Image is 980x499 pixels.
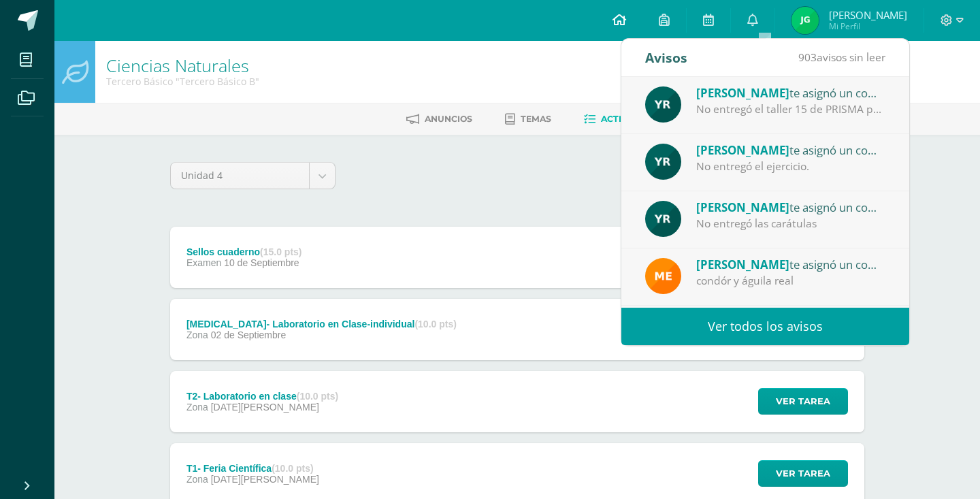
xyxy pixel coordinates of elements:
a: Unidad 4 [171,163,335,189]
strong: (15.0 pts) [260,246,301,257]
div: No entregó el ejercicio. [696,159,885,174]
span: 903 [798,50,817,65]
a: Actividades [584,108,661,130]
strong: (10.0 pts) [272,463,313,474]
div: Sellos cuaderno [186,246,302,257]
div: te asignó un comentario en 'Himno Nacional V7y8' para 'Educación Musical' [696,255,885,273]
span: [DATE][PERSON_NAME] [211,474,319,485]
h1: Ciencias Naturales [106,56,259,75]
img: 765d7ba1372dfe42393184f37ff644ec.png [645,86,681,123]
span: Mi Perfil [829,20,907,32]
span: [PERSON_NAME] [829,8,907,22]
span: Zona [186,329,208,340]
strong: (10.0 pts) [297,391,338,402]
img: 765d7ba1372dfe42393184f37ff644ec.png [645,201,681,237]
div: [MEDICAL_DATA]- Laboratorio en Clase-individual [186,319,457,329]
div: Tercero Básico 'Tercero Básico B' [106,75,259,88]
strong: (10.0 pts) [414,319,456,329]
span: Zona [186,402,208,413]
span: Ver tarea [776,389,830,414]
img: 024bd0dec99b9116a7f39356871595d1.png [791,7,819,34]
span: Anuncios [425,114,472,124]
span: 02 de Septiembre [211,329,287,340]
button: Ver tarea [758,460,848,487]
span: 10 de Septiembre [224,257,299,268]
div: T1- Feria Científica [186,463,319,474]
a: Temas [505,108,551,130]
img: 765d7ba1372dfe42393184f37ff644ec.png [645,144,681,180]
span: [PERSON_NAME] [696,257,789,272]
span: Examen [186,257,221,268]
img: bd5c7d90de01a998aac2bc4ae78bdcd9.png [645,258,681,294]
span: Zona [186,474,208,485]
div: No entregó las carátulas [696,216,885,231]
div: te asignó un comentario en 'Prisma - Taller No. 15' para 'Lectura' [696,84,885,101]
div: te asignó un comentario en 'Actividad No. 3 - Cortina' para 'Lectura' [696,141,885,159]
a: Ver todos los avisos [621,308,909,345]
span: [PERSON_NAME] [696,85,789,101]
span: avisos sin leer [798,50,885,65]
div: condór y águila real [696,273,885,289]
span: Ver tarea [776,461,830,486]
div: No entregó el taller 15 de PRISMA para revisión. [696,101,885,117]
div: Avisos [645,39,687,76]
a: Ciencias Naturales [106,54,249,77]
span: [PERSON_NAME] [696,199,789,215]
span: [PERSON_NAME] [696,142,789,158]
span: Actividades [601,114,661,124]
button: Ver tarea [758,388,848,415]
div: te asignó un comentario en 'Actividad No. 1 - Carátulas' para 'Lectura' [696,198,885,216]
span: [DATE][PERSON_NAME] [211,402,319,413]
span: Temas [521,114,551,124]
a: Anuncios [406,108,472,130]
div: T2- Laboratorio en clase [186,391,338,402]
span: Unidad 4 [181,163,299,189]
